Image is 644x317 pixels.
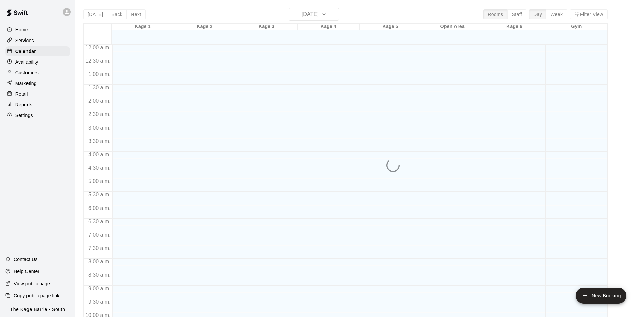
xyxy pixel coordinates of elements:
[5,78,70,88] a: Marketing
[360,24,422,30] div: Kage 5
[298,24,360,30] div: Kage 4
[87,245,112,251] span: 7:30 a.m.
[576,288,626,304] button: add
[87,178,112,184] span: 5:00 a.m.
[14,256,38,263] p: Contact Us
[87,259,112,264] span: 8:00 a.m.
[87,205,112,211] span: 6:00 a.m.
[5,25,70,35] a: Home
[14,268,39,275] p: Help Center
[5,35,70,46] a: Services
[84,58,112,64] span: 12:30 a.m.
[483,24,545,30] div: Kage 6
[87,165,112,171] span: 4:30 a.m.
[14,280,50,287] p: View public page
[15,80,37,87] p: Marketing
[87,299,112,305] span: 9:30 a.m.
[15,101,32,108] p: Reports
[421,24,483,30] div: Open Area
[10,306,65,313] p: The Kage Barrie - South
[87,152,112,157] span: 4:00 a.m.
[87,272,112,278] span: 8:30 a.m.
[87,98,112,104] span: 2:00 a.m.
[87,71,112,77] span: 1:00 a.m.
[5,89,70,99] a: Retail
[173,24,235,30] div: Kage 2
[87,111,112,117] span: 2:30 a.m.
[15,37,34,44] p: Services
[15,26,28,33] p: Home
[87,125,112,131] span: 3:00 a.m.
[84,45,112,50] span: 12:00 a.m.
[545,24,607,30] div: Gym
[5,57,70,67] a: Availability
[5,110,70,121] a: Settings
[5,100,70,110] a: Reports
[5,68,70,78] a: Customers
[14,292,59,299] p: Copy public page link
[112,24,174,30] div: Kage 1
[15,69,39,76] p: Customers
[87,85,112,90] span: 1:30 a.m.
[87,232,112,238] span: 7:00 a.m.
[87,192,112,197] span: 5:30 a.m.
[87,219,112,224] span: 6:30 a.m.
[15,91,28,97] p: Retail
[15,48,36,55] p: Calendar
[5,46,70,56] a: Calendar
[15,112,33,119] p: Settings
[15,59,38,65] p: Availability
[87,286,112,291] span: 9:00 a.m.
[87,138,112,144] span: 3:30 a.m.
[235,24,298,30] div: Kage 3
